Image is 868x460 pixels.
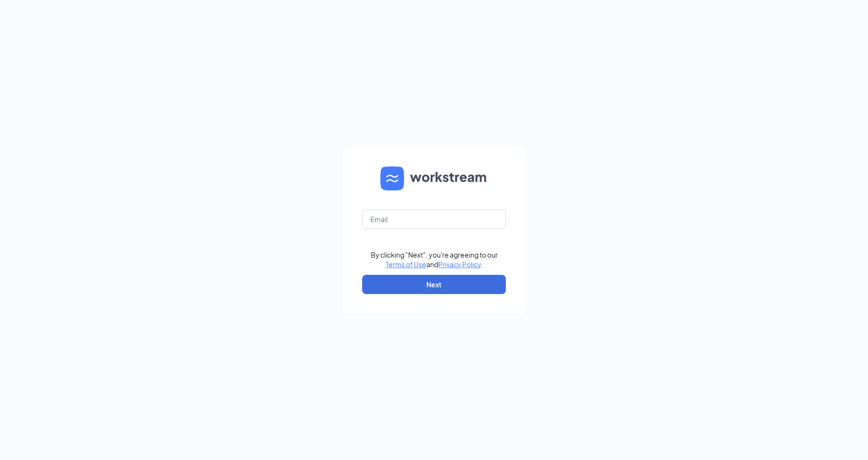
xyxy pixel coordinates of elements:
button: Next [362,275,506,294]
input: Email [362,210,506,229]
div: By clicking "Next", you're agreeing to our and . [371,250,498,269]
a: Terms of Use [386,260,426,269]
img: WS logo and Workstream text [380,166,488,190]
a: Privacy Policy [438,260,481,269]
